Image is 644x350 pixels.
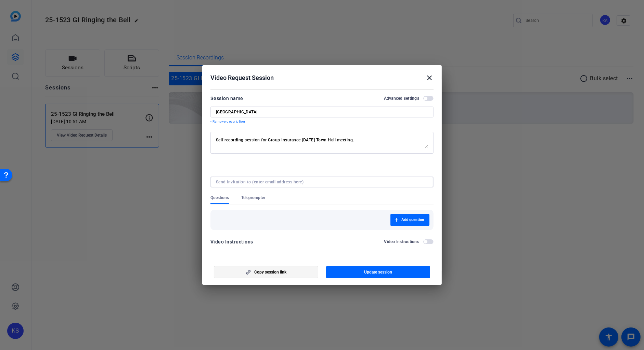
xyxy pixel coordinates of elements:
div: Video Instructions [210,238,253,246]
span: Teleprompter [241,195,265,200]
span: Add question [401,217,424,223]
input: Send invitation to (enter email address here) [216,179,425,185]
h2: Advanced settings [384,96,419,101]
p: - Remove description [210,119,434,124]
mat-icon: close [425,74,434,82]
div: Video Request Session [210,74,434,82]
span: Copy session link [254,269,286,275]
div: Session name [210,94,243,102]
span: Questions [210,195,229,200]
button: Update session [326,266,430,278]
button: Copy session link [214,266,318,278]
h2: Video Instructions [384,239,420,244]
button: Add question [390,214,429,226]
input: Enter Session Name [216,109,428,115]
span: Update session [364,269,392,275]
